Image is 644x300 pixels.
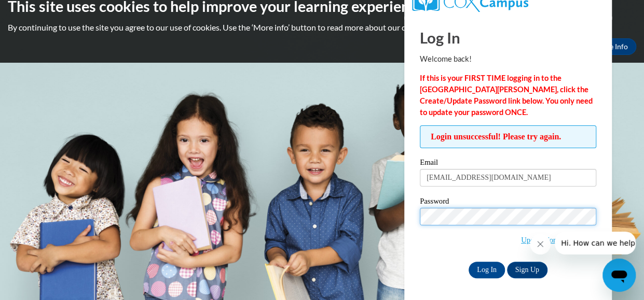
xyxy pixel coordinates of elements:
iframe: Button to launch messaging window [602,259,636,292]
a: More Info [587,38,636,55]
p: By continuing to use the site you agree to our use of cookies. Use the ‘More info’ button to read... [8,22,636,33]
label: Password [420,197,596,208]
span: Hi. How can we help? [6,7,84,16]
a: Update/Forgot Password [521,236,596,244]
p: Welcome back! [420,53,596,65]
iframe: Close message [530,234,551,254]
h1: Log In [420,27,596,48]
input: Log In [469,262,505,278]
a: Sign Up [507,262,547,278]
span: Login unsuccessful! Please try again. [420,125,596,148]
label: Email [420,159,596,169]
iframe: Message from company [555,232,636,254]
strong: If this is your FIRST TIME logging in to the [GEOGRAPHIC_DATA][PERSON_NAME], click the Create/Upd... [420,74,593,117]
